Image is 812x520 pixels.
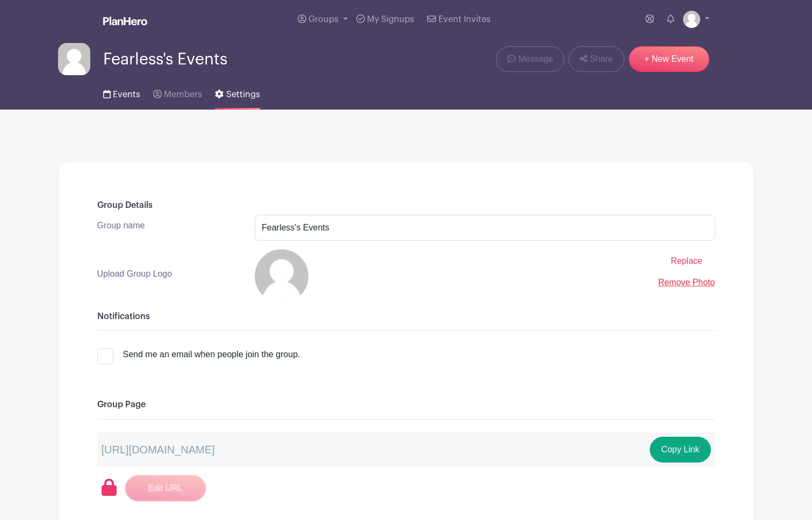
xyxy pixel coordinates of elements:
a: Message [496,46,564,72]
img: default-ce2991bfa6775e67f084385cd625a349d9dcbb7a52a09fb2fda1e96e2d18dcdb.png [58,43,90,75]
a: Members [153,75,202,110]
span: My Signups [367,15,414,24]
span: Share [590,53,613,66]
a: + New Event [629,46,709,72]
span: Message [518,53,553,66]
span: Members [164,90,202,99]
span: Events [113,90,140,99]
p: [URL][DOMAIN_NAME] [102,442,215,458]
span: Event Invites [439,15,491,24]
h6: Group Details [97,200,715,211]
a: Settings [215,75,260,110]
button: Copy Link [650,437,710,463]
img: default-ce2991bfa6775e67f084385cd625a349d9dcbb7a52a09fb2fda1e96e2d18dcdb.png [683,11,700,28]
img: logo_white-6c42ec7e38ccf1d336a20a19083b03d10ae64f83f12c07503d8b9e83406b4c7d.svg [103,17,147,25]
h6: Group Page [97,400,715,410]
a: Remove Photo [658,278,715,287]
span: Fearless's Events [103,50,227,68]
img: default-ce2991bfa6775e67f084385cd625a349d9dcbb7a52a09fb2fda1e96e2d18dcdb.png [255,249,308,303]
label: Upload Group Logo [97,268,173,280]
span: Replace [671,256,702,265]
h6: Notifications [97,312,715,322]
a: Events [103,75,140,110]
a: Share [569,46,624,72]
span: Groups [308,15,339,24]
label: Group name [97,219,145,232]
div: Send me an email when people join the group. [123,348,300,361]
span: Settings [226,90,260,99]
